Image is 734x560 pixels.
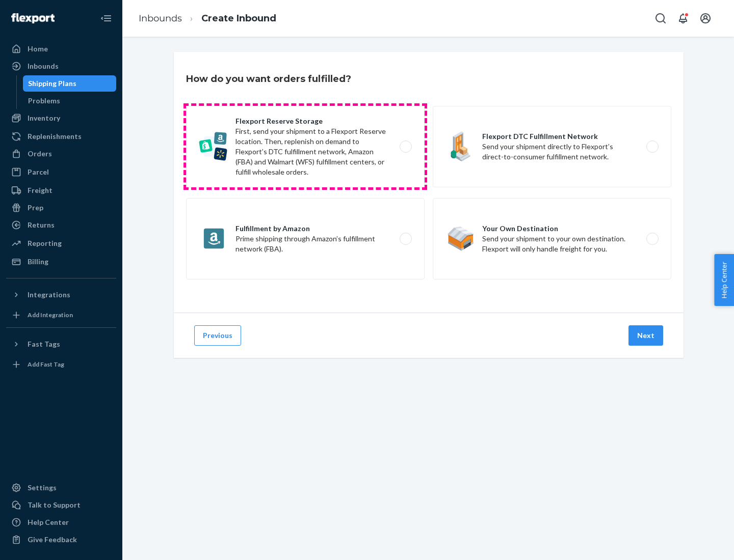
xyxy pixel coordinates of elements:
div: Give Feedback [28,535,77,545]
button: Open account menu [695,8,716,29]
h3: How do you want orders fulfilled? [186,72,351,86]
a: Create Inbound [201,13,276,24]
button: Help Center [714,254,734,306]
a: Prep [6,200,116,216]
div: Parcel [28,167,49,177]
div: Add Fast Tag [28,360,64,369]
div: Prep [28,203,43,213]
div: Help Center [28,517,69,527]
a: Reporting [6,235,116,251]
div: Freight [28,185,53,195]
div: Problems [28,96,60,106]
div: Billing [28,257,48,267]
a: Add Fast Tag [6,356,116,373]
button: Open Search Box [650,8,671,29]
div: Talk to Support [28,500,81,510]
img: Flexport logo [11,13,55,23]
div: Reporting [28,238,62,248]
a: Replenishments [6,128,116,145]
a: Add Integration [6,307,116,323]
button: Open notifications [673,8,693,29]
a: Billing [6,254,116,270]
div: Home [28,44,48,54]
a: Help Center [6,514,116,530]
a: Orders [6,146,116,162]
div: Shipping Plans [28,78,76,89]
div: Fast Tags [28,339,60,349]
a: Settings [6,480,116,496]
button: Fast Tags [6,336,116,352]
button: Give Feedback [6,531,116,548]
ol: breadcrumbs [130,4,284,34]
div: Settings [28,483,57,493]
div: Orders [28,149,52,159]
a: Shipping Plans [23,75,117,92]
a: Inbounds [139,13,182,24]
div: Replenishments [28,131,82,142]
button: Close Navigation [96,8,116,29]
a: Returns [6,217,116,233]
a: Problems [23,93,117,109]
a: Home [6,41,116,57]
a: Parcel [6,164,116,180]
a: Freight [6,182,116,199]
div: Inbounds [28,61,59,71]
button: Integrations [6,287,116,303]
div: Integrations [28,290,70,300]
a: Inbounds [6,58,116,74]
a: Talk to Support [6,497,116,513]
div: Returns [28,220,55,230]
a: Inventory [6,110,116,126]
button: Previous [194,325,241,346]
div: Add Integration [28,311,73,319]
button: Next [628,325,663,346]
div: Inventory [28,113,60,123]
